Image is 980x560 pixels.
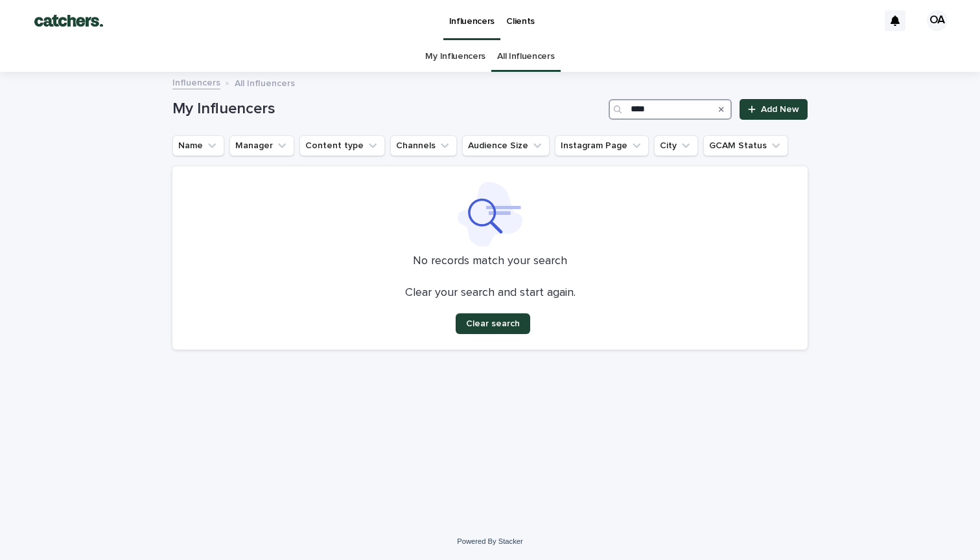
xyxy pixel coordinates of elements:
span: Add New [761,105,799,114]
img: v2itfyCJQeeYoQfrvWhc [26,8,111,34]
div: OA [927,10,948,31]
button: Instagram Page [555,135,649,156]
p: Clear your search and start again. [405,286,576,300]
h1: My Influencers [172,100,603,118]
a: Powered By Stacker [457,537,522,545]
button: Content type [299,135,385,156]
a: All Influencers [497,41,554,72]
button: City [654,135,698,156]
a: My Influencers [425,41,485,72]
input: Search [609,99,732,120]
button: GCAM Status [703,135,788,156]
span: Clear search [466,319,520,328]
button: Channels [390,135,457,156]
button: Name [172,135,224,156]
a: Influencers [172,74,220,89]
button: Clear search [456,313,530,334]
p: No records match your search [188,254,792,269]
a: Add New [740,99,808,120]
p: All Influencers [235,75,295,89]
button: Manager [229,135,294,156]
button: Audience Size [462,135,550,156]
